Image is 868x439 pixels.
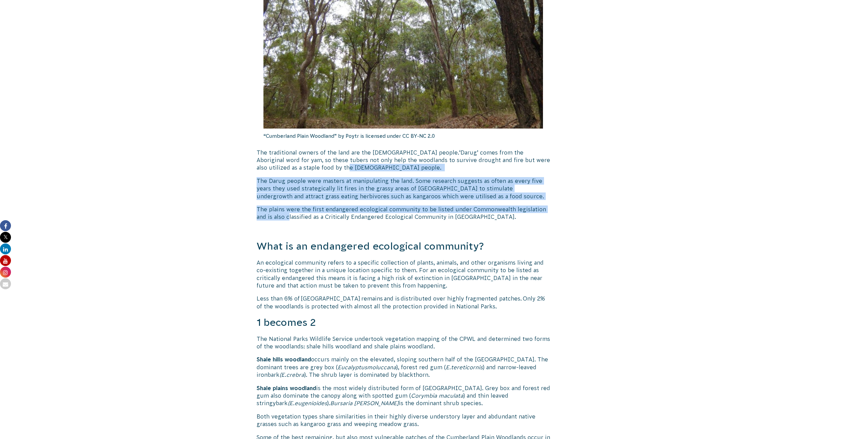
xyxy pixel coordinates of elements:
h3: What is an endangered ecological community? [257,239,550,253]
span: b [491,413,494,420]
span: orymbia [415,393,437,399]
span: E. [446,364,451,370]
span: Shale plains woodland [257,385,316,391]
span: The traditional owners of the land are the [DEMOGRAPHIC_DATA] people. [257,149,459,156]
span: Both vegetation types share similarities in their highly diverse understory layer and a [257,413,491,420]
span: The National Parks Wildlife Service undertook vegetation mapping of the CPWL and determined two f... [257,336,550,349]
span: Less than 6% of [GEOGRAPHIC_DATA] remains and is distributed over highly fragmented patches. Only... [257,295,545,309]
span: is the most widely distributed form of [GEOGRAPHIC_DATA]. Grey box and forest red gum also domina... [257,385,550,399]
span: moluccana [367,364,396,370]
span: (E. [288,400,295,406]
span: tereticornis [451,364,483,370]
span: An ecological community refers to a specific collection of plants, animals, and other organisms l... [257,260,544,289]
p: “Cumberland Plain Woodland” by Poytr is licensed under CC BY-NC 2.0 [263,129,543,144]
span: Eucalyptus [338,364,367,370]
span: Shale hills woodland [257,356,311,362]
span: C [411,393,415,399]
span: ), forest red gum ( [396,364,446,370]
span: d [494,413,498,420]
span: ). The shrub layer is dominated by blackthorn. [304,372,430,378]
span: The plains were the first endangered ecological community to be listed under Commonwealth legisla... [257,206,546,220]
span: Bursaria [PERSON_NAME] [330,400,399,406]
span: The Darug people were masters at manipulating the land. Some research suggests as often as every ... [257,178,544,199]
span: ). [327,400,330,406]
span: is the dominant shrub species. [399,400,483,406]
span: crebra [286,372,304,378]
span: eugenioides [295,400,327,406]
h3: 1 becomes 2 [257,316,550,330]
span: occurs mainly on the elevated, sloping southern half of the [GEOGRAPHIC_DATA]. The dominant trees... [257,356,548,370]
span: maculata [439,393,463,399]
span: (E. [280,372,286,378]
span: ‘Darug’ comes from the Aboriginal word for yam, so these tubers not only help the woodlands to su... [257,149,550,171]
